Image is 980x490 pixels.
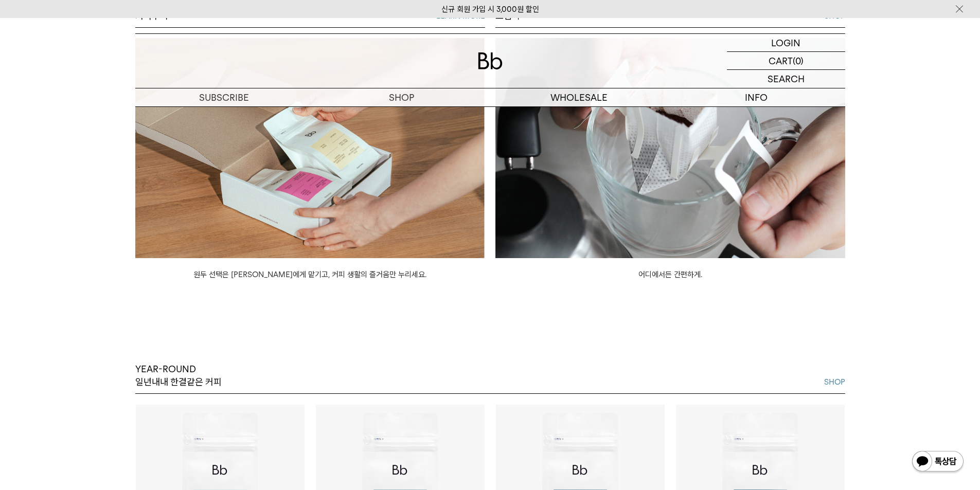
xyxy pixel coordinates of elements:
a: 신규 회원 가입 시 3,000원 할인 [441,5,539,14]
p: CART [769,52,793,69]
a: SHOP [313,88,490,106]
a: CART (0) [727,52,845,70]
a: SHOP [824,376,845,388]
p: SEARCH [768,70,805,88]
p: WHOLESALE [490,88,668,106]
p: YEAR-ROUND 일년내내 한결같은 커피 [135,363,222,388]
img: 드립백 구매 [495,38,845,258]
a: 어디에서든 간편하게. [638,270,702,279]
p: (0) [793,52,804,69]
p: LOGIN [771,34,800,51]
img: 카카오톡 채널 1:1 채팅 버튼 [911,450,965,475]
a: LOGIN [727,34,845,52]
p: INFO [668,88,845,106]
img: 로고 [478,52,503,69]
a: SUBSCRIBE [135,88,313,106]
img: 커피 정기구매 [135,38,485,258]
a: 원두 선택은 [PERSON_NAME]에게 맡기고, 커피 생활의 즐거움만 누리세요. [193,270,426,279]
